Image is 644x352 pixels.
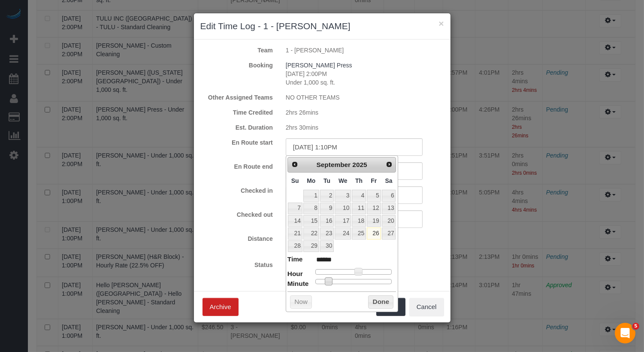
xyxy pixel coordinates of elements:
[287,269,303,280] dt: Hour
[382,228,396,239] a: 27
[290,295,312,309] button: Now
[194,234,279,243] label: Distance
[288,240,302,252] a: 28
[291,161,298,168] span: Prev
[438,19,444,28] button: ×
[287,255,303,265] dt: Time
[194,93,279,102] label: Other Assigned Teams
[320,240,334,252] a: 30
[355,177,363,184] span: Thursday
[194,61,279,70] label: Booking
[286,62,352,69] a: [PERSON_NAME] Press
[194,210,279,219] label: Checked out
[303,203,319,214] a: 8
[367,203,381,214] a: 12
[385,177,393,184] span: Saturday
[279,46,450,55] div: 1 - [PERSON_NAME]
[320,228,334,239] a: 23
[615,323,635,343] iframe: Intercom live chat
[194,13,450,322] sui-modal: Edit Time Log - 1 - Joselin Cecilio
[279,108,450,117] div: 2hrs 26mins
[335,203,351,214] a: 10
[286,138,423,156] input: MM/DD/YYYY HH:MM
[307,177,315,184] span: Monday
[288,203,302,214] a: 7
[383,158,395,170] a: Next
[194,108,279,117] label: Time Credited
[317,161,351,168] span: September
[194,138,279,147] label: En Route start
[194,46,279,55] label: Team
[352,190,366,201] a: 4
[352,228,366,239] a: 25
[320,203,334,214] a: 9
[339,177,348,184] span: Wednesday
[288,228,302,239] a: 21
[303,240,319,252] a: 29
[203,298,239,316] button: Archive
[320,190,334,201] a: 2
[279,93,450,102] div: NO OTHER TEAMS
[287,279,309,290] dt: Minute
[632,323,639,330] span: 5
[352,203,366,214] a: 11
[335,190,351,201] a: 3
[324,177,330,184] span: Tuesday
[194,123,279,132] label: Est. Duration
[279,123,450,132] div: 2hrs 30mins
[320,215,334,227] a: 16
[194,162,279,171] label: En Route end
[303,215,319,227] a: 15
[386,161,393,168] span: Next
[279,61,450,87] div: [DATE] 2:00PM Under 1,000 sq. ft.
[352,161,367,168] span: 2025
[303,228,319,239] a: 22
[352,215,366,227] a: 18
[335,228,351,239] a: 24
[382,215,396,227] a: 20
[368,295,393,309] button: Done
[291,177,299,184] span: Sunday
[289,158,301,170] a: Prev
[194,186,279,195] label: Checked in
[382,190,396,201] a: 6
[367,228,381,239] a: 26
[371,177,377,184] span: Friday
[367,215,381,227] a: 19
[303,190,319,201] a: 1
[382,203,396,214] a: 13
[194,261,279,269] label: Status
[409,298,444,316] button: Cancel
[335,215,351,227] a: 17
[288,215,302,227] a: 14
[200,20,444,33] h3: Edit Time Log - 1 - [PERSON_NAME]
[367,190,381,201] a: 5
